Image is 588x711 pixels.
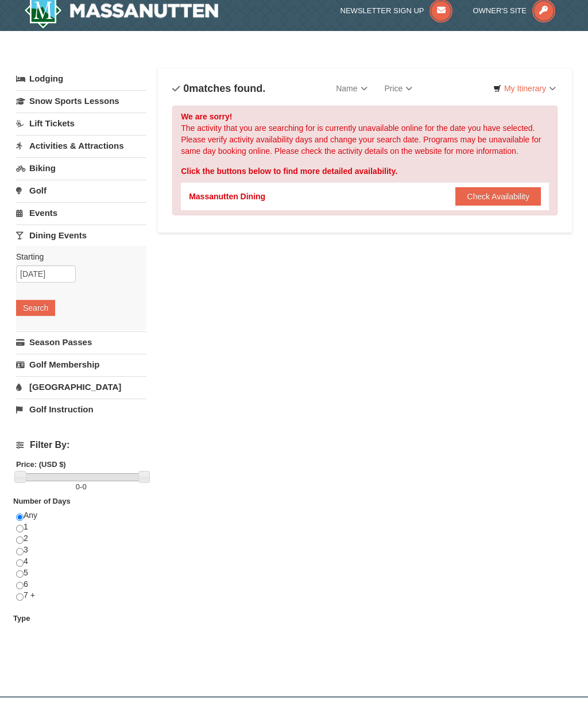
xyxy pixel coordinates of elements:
[16,202,146,223] a: Events
[455,187,541,206] button: Check Availability
[13,497,71,505] strong: Number of Days
[76,482,80,491] span: 0
[16,460,66,469] strong: Price: (USD $)
[16,440,146,450] h4: Filter By:
[473,6,555,15] a: Owner's Site
[486,80,563,97] a: My Itinerary
[16,225,146,246] a: Dining Events
[16,180,146,201] a: Golf
[376,77,421,100] a: Price
[181,165,549,177] div: Click the buttons below to find more detailed availability.
[341,6,453,15] a: Newsletter Sign Up
[16,135,146,156] a: Activities & Attractions
[16,113,146,134] a: Lift Tickets
[341,6,424,15] span: Newsletter Sign Up
[16,376,146,397] a: [GEOGRAPHIC_DATA]
[183,83,189,94] span: 0
[172,83,265,94] h4: matches found.
[16,510,146,613] div: Any 1 2 3 4 5 6 7 +
[16,90,146,111] a: Snow Sports Lessons
[181,112,232,121] strong: We are sorry!
[189,191,265,202] div: Massanutten Dining
[13,614,30,623] strong: Type
[16,399,146,420] a: Golf Instruction
[16,354,146,375] a: Golf Membership
[16,157,146,179] a: Biking
[473,6,527,15] span: Owner's Site
[16,331,146,353] a: Season Passes
[16,68,146,89] a: Lodging
[16,300,55,316] button: Search
[82,482,86,491] span: 0
[172,106,558,215] div: The activity that you are searching for is currently unavailable online for the date you have sel...
[327,77,376,100] a: Name
[16,251,138,262] label: Starting
[16,481,146,493] label: -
